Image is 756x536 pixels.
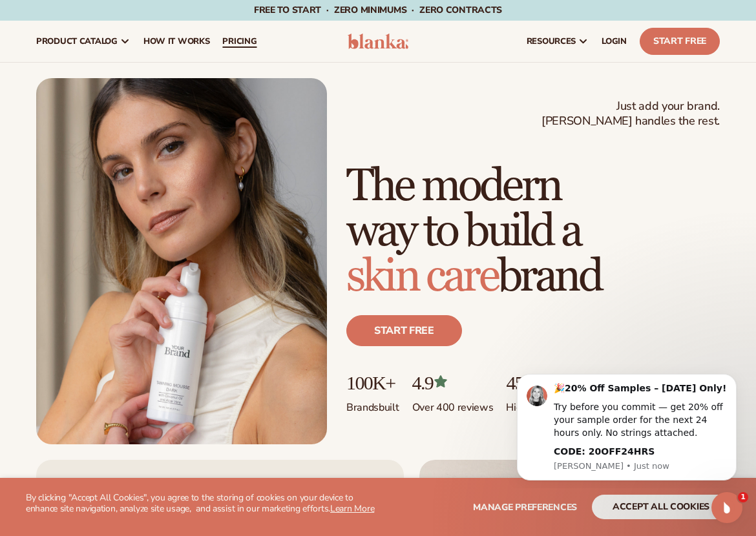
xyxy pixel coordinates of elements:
span: product catalog [36,36,118,46]
iframe: Intercom notifications message [498,364,756,488]
iframe: Intercom live chat [711,492,742,523]
a: Start Free [640,28,720,55]
p: Brands built [346,393,399,415]
p: 4.9 [412,372,494,393]
span: resources [527,36,576,46]
span: pricing [222,36,257,46]
span: skin care [346,249,498,304]
a: pricing [216,21,263,62]
a: LOGIN [595,21,633,62]
button: Manage preferences [473,495,577,519]
span: How It Works [143,36,210,46]
img: Female holding tanning mousse. [36,78,327,444]
a: resources [520,21,595,62]
p: 100K+ [346,372,399,393]
span: Manage preferences [473,501,577,513]
a: How It Works [137,21,216,62]
img: logo [348,34,408,49]
a: product catalog [30,21,137,62]
span: Just add your brand. [PERSON_NAME] handles the rest. [541,99,720,129]
p: Over 400 reviews [412,393,494,415]
a: Start free [346,315,462,346]
p: By clicking "Accept All Cookies", you agree to the storing of cookies on your device to enhance s... [26,493,378,515]
span: LOGIN [602,36,627,46]
span: Free to start · ZERO minimums · ZERO contracts [254,4,502,16]
button: accept all cookies [592,495,730,519]
h1: The modern way to build a brand [346,164,720,300]
a: Learn More [330,502,374,515]
span: 1 [738,492,748,502]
